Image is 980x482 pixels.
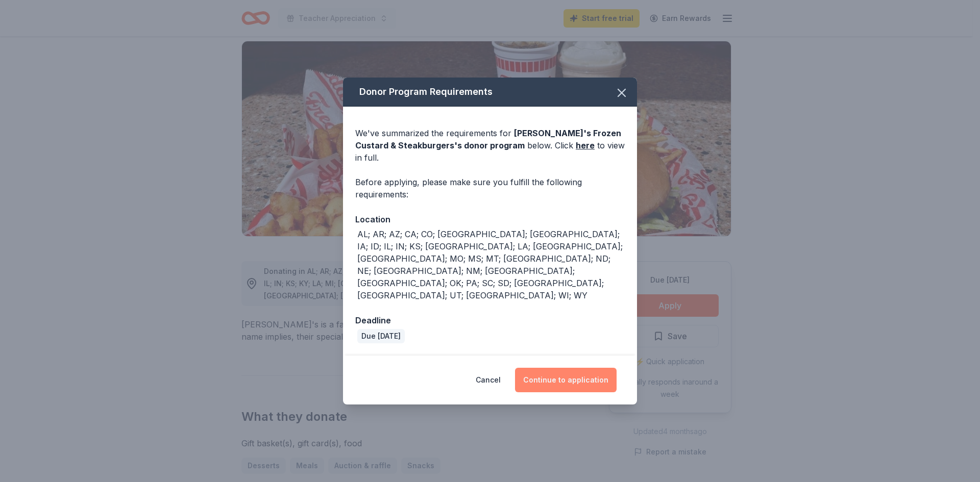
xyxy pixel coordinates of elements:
a: here [576,139,595,151]
div: Location [355,213,625,226]
div: Deadline [355,314,625,327]
button: Cancel [476,368,501,392]
button: Continue to application [515,368,617,392]
div: Donor Program Requirements [343,78,637,107]
div: AL; AR; AZ; CA; CO; [GEOGRAPHIC_DATA]; [GEOGRAPHIC_DATA]; IA; ID; IL; IN; KS; [GEOGRAPHIC_DATA]; ... [357,228,625,301]
div: We've summarized the requirements for below. Click to view in full. [355,127,625,164]
div: Before applying, please make sure you fulfill the following requirements: [355,176,625,200]
div: Due [DATE] [357,329,405,343]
